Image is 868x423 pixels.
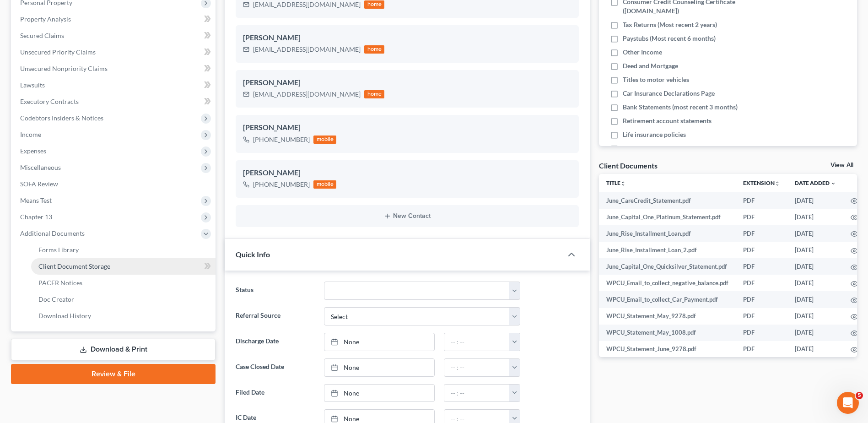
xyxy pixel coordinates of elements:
a: Property Analysis [13,11,216,27]
span: Secured Claims [20,32,64,39]
a: Date Added expand_more [795,179,836,186]
span: Deed and Mortgage [623,61,678,70]
div: [EMAIL_ADDRESS][DOMAIN_NAME] [253,45,361,54]
span: Unsecured Nonpriority Claims [20,65,108,72]
div: [PHONE_NUMBER] [253,135,310,144]
a: Doc Creator [31,291,216,308]
td: PDF [736,258,787,275]
label: Status [231,282,319,300]
span: Chapter 13 [20,213,52,221]
span: Quick Info [236,250,270,259]
td: PDF [736,192,787,209]
a: SOFA Review [13,176,216,192]
span: PACER Notices [38,279,82,287]
span: Client Document Storage [38,262,110,270]
td: PDF [736,275,787,291]
a: Download History [31,308,216,324]
a: Extensionunfold_more [743,179,780,186]
span: Separation Agreements or Divorce Decrees [623,144,745,153]
span: Lawsuits [20,81,45,89]
a: None [324,359,434,376]
a: View All [830,162,853,168]
td: PDF [736,325,787,341]
button: New Contact [243,212,571,220]
i: expand_more [830,181,836,186]
td: [DATE] [787,209,843,225]
td: [DATE] [787,325,843,341]
span: Codebtors Insiders & Notices [20,114,103,122]
td: [DATE] [787,291,843,308]
td: June_Rise_Installment_Loan.pdf [599,225,736,242]
span: Other Income [623,48,662,57]
span: Retirement account statements [623,116,712,125]
a: Client Document Storage [31,258,216,275]
td: [DATE] [787,225,843,242]
label: Referral Source [231,307,319,325]
span: Unsecured Priority Claims [20,48,96,56]
div: home [364,0,384,9]
div: [PHONE_NUMBER] [253,180,310,189]
div: [EMAIL_ADDRESS][DOMAIN_NAME] [253,90,361,99]
span: Executory Contracts [20,98,79,105]
td: [DATE] [787,258,843,275]
span: Tax Returns (Most recent 2 years) [623,20,717,29]
span: Income [20,130,41,138]
div: [PERSON_NAME] [243,33,571,43]
span: Bank Statements (most recent 3 months) [623,103,738,112]
span: Additional Documents [20,229,85,237]
a: None [324,385,434,402]
iframe: Intercom live chat [837,392,859,414]
td: WPCU_Statement_May_9278.pdf [599,308,736,325]
div: [PERSON_NAME] [243,122,571,133]
span: Forms Library [38,246,79,254]
td: WPCU_Email_to_collect_negative_balance.pdf [599,275,736,291]
div: [PERSON_NAME] [243,168,571,179]
span: Means Test [20,196,52,204]
input: -- : -- [444,333,510,351]
td: [DATE] [787,308,843,325]
span: Expenses [20,147,46,155]
td: [DATE] [787,192,843,209]
td: WPCU_Statement_June_9278.pdf [599,341,736,358]
td: June_Capital_One_Platinum_Statement.pdf [599,209,736,225]
a: Lawsuits [13,77,216,93]
span: Doc Creator [38,295,74,303]
i: unfold_more [620,181,626,186]
span: SOFA Review [20,180,58,188]
label: Case Closed Date [231,358,319,377]
td: PDF [736,242,787,258]
span: Titles to motor vehicles [623,75,689,84]
div: home [364,90,384,98]
a: Titleunfold_more [606,179,626,186]
a: Unsecured Nonpriority Claims [13,60,216,77]
td: [DATE] [787,275,843,291]
a: None [324,333,434,351]
td: PDF [736,209,787,225]
td: PDF [736,308,787,325]
span: Life insurance policies [623,130,686,139]
td: PDF [736,225,787,242]
label: Filed Date [231,384,319,402]
input: -- : -- [444,359,510,376]
span: Property Analysis [20,15,71,23]
td: WPCU_Email_to_collect_Car_Payment.pdf [599,291,736,308]
span: Miscellaneous [20,163,61,171]
td: [DATE] [787,242,843,258]
span: Car Insurance Declarations Page [623,89,715,98]
td: WPCU_Statement_May_1008.pdf [599,325,736,341]
td: June_CareCredit_Statement.pdf [599,192,736,209]
div: mobile [313,180,336,189]
td: PDF [736,341,787,358]
i: unfold_more [775,181,780,186]
td: PDF [736,291,787,308]
a: Unsecured Priority Claims [13,44,216,60]
a: PACER Notices [31,275,216,291]
div: mobile [313,136,336,144]
td: June_Rise_Installment_Loan_2.pdf [599,242,736,258]
div: home [364,45,384,54]
a: Review & File [11,364,216,384]
td: [DATE] [787,341,843,358]
a: Secured Claims [13,27,216,44]
td: June_Capital_One_Quicksilver_Statement.pdf [599,258,736,275]
span: Paystubs (Most recent 6 months) [623,34,716,43]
